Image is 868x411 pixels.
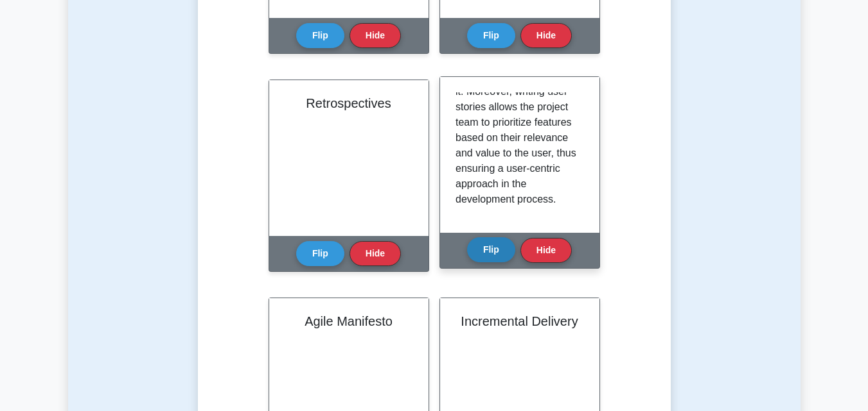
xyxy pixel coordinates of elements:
h2: Retrospectives [285,96,413,111]
button: Hide [350,23,401,48]
button: Flip [467,237,515,262]
button: Hide [520,23,572,48]
button: Flip [296,241,344,266]
button: Hide [350,241,401,266]
h2: Agile Manifesto [285,314,413,329]
button: Flip [296,23,344,48]
h2: Incremental Delivery [456,314,584,329]
button: Flip [467,23,515,48]
button: Hide [520,238,572,263]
